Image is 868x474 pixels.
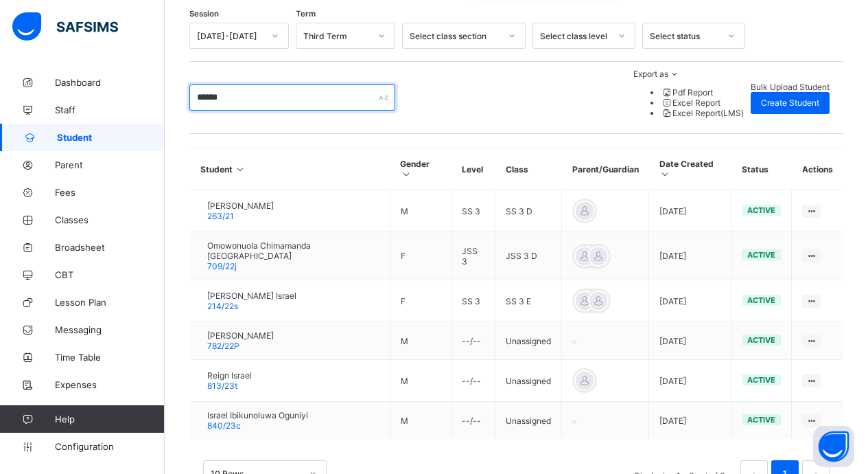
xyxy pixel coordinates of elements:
[55,159,165,170] span: Parent
[649,360,731,402] td: [DATE]
[57,132,165,143] span: Student
[649,232,731,280] td: [DATE]
[235,164,246,174] i: Sort in Ascending Order
[390,190,451,232] td: M
[410,31,500,41] div: Select class section
[495,190,562,232] td: SS 3 D
[813,426,854,467] button: Open asap
[747,335,775,345] span: active
[207,211,234,221] span: 263/21
[661,98,744,108] li: dropdown-list-item-null-1
[633,69,668,79] span: Export as
[207,410,308,420] span: Israel Ibikunoluwa Oguniyi
[649,148,731,190] th: Date Created
[55,324,165,335] span: Messaging
[207,341,239,351] span: 782/22P
[55,77,165,88] span: Dashboard
[451,360,495,402] td: --/--
[562,148,649,190] th: Parent/Guardian
[747,415,775,425] span: active
[400,169,412,179] i: Sort in Ascending Order
[649,190,731,232] td: [DATE]
[495,360,562,402] td: Unassigned
[451,322,495,360] td: --/--
[55,414,164,425] span: Help
[649,322,731,360] td: [DATE]
[451,190,495,232] td: SS 3
[207,330,274,341] span: [PERSON_NAME]
[207,261,237,271] span: 709/22j
[390,232,451,280] td: F
[390,280,451,322] td: F
[495,322,562,360] td: Unassigned
[390,322,451,360] td: M
[747,375,775,385] span: active
[207,301,238,311] span: 214/22s
[792,148,843,190] th: Actions
[747,205,775,215] span: active
[451,148,495,190] th: Level
[296,9,316,19] span: Term
[495,402,562,440] td: Unassigned
[55,269,165,280] span: CBT
[390,148,451,190] th: Gender
[55,352,165,363] span: Time Table
[451,402,495,440] td: --/--
[649,280,731,322] td: [DATE]
[190,148,390,190] th: Student
[540,31,610,41] div: Select class level
[495,280,562,322] td: SS 3 E
[390,402,451,440] td: M
[55,379,165,390] span: Expenses
[55,187,165,198] span: Fees
[207,370,252,381] span: Reign Israel
[189,9,219,19] span: Session
[55,297,165,308] span: Lesson Plan
[55,214,165,225] span: Classes
[55,242,165,253] span: Broadsheet
[747,250,775,260] span: active
[451,232,495,280] td: JSS 3
[207,420,241,431] span: 840/23c
[661,108,744,118] li: dropdown-list-item-null-2
[659,169,671,179] i: Sort in Ascending Order
[207,381,237,391] span: 813/23t
[495,148,562,190] th: Class
[55,441,164,452] span: Configuration
[207,201,274,211] span: [PERSON_NAME]
[650,31,720,41] div: Select status
[303,31,370,41] div: Third Term
[649,402,731,440] td: [DATE]
[761,98,819,108] span: Create Student
[12,12,118,41] img: safsims
[390,360,451,402] td: M
[207,240,379,261] span: Omowonuola Chimamanda [GEOGRAPHIC_DATA]
[451,280,495,322] td: SS 3
[751,82,830,92] span: Bulk Upload Student
[661,87,744,98] li: dropdown-list-item-null-0
[747,295,775,305] span: active
[55,104,165,115] span: Staff
[207,291,296,301] span: [PERSON_NAME] Israel
[495,232,562,280] td: JSS 3 D
[197,31,263,41] div: [DATE]-[DATE]
[731,148,792,190] th: Status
